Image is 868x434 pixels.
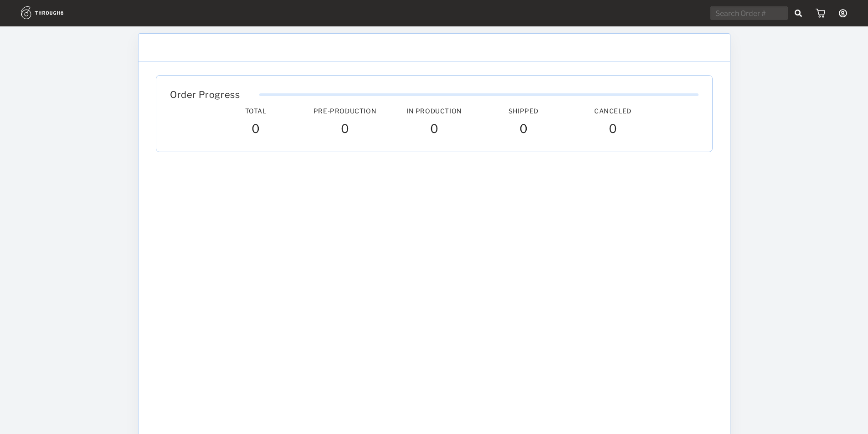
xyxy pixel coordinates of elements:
span: 0 [519,122,528,138]
input: Search Order # [710,6,788,20]
span: In Production [406,107,462,115]
span: 0 [430,122,438,138]
img: logo.1c10ca64.svg [21,6,84,19]
span: Pre-Production [313,107,376,115]
span: Order Progress [170,89,240,100]
span: Canceled [594,107,632,115]
img: icon_cart.dab5cea1.svg [816,9,825,18]
span: 0 [608,122,617,138]
span: 0 [251,122,260,138]
span: Shipped [508,107,538,115]
span: 0 [340,122,349,138]
span: Total [245,107,266,115]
